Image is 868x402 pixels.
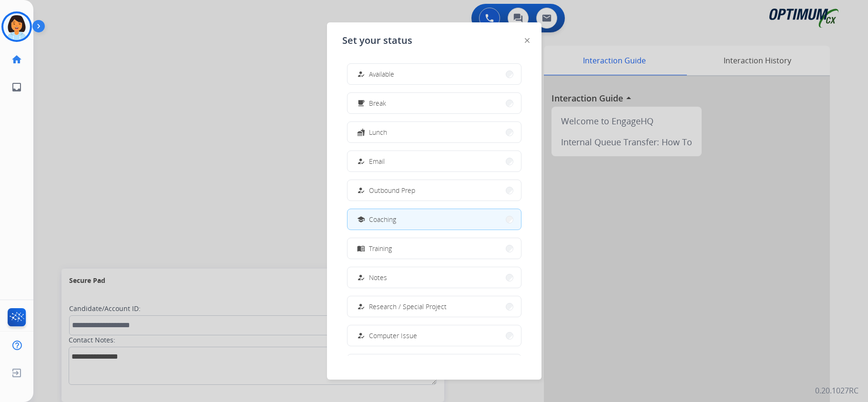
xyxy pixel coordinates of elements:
[347,180,521,201] button: Outbound Prep
[357,215,365,223] mat-icon: school
[369,127,387,137] span: Lunch
[3,13,30,40] img: avatar
[369,156,385,166] span: Email
[357,157,365,165] mat-icon: how_to_reg
[347,238,521,259] button: Training
[369,185,415,195] span: Outbound Prep
[347,64,521,84] button: Available
[347,209,521,230] button: Coaching
[357,70,365,78] mat-icon: how_to_reg
[369,243,392,253] span: Training
[347,267,521,288] button: Notes
[369,214,396,224] span: Coaching
[11,81,22,93] mat-icon: inbox
[357,186,365,194] mat-icon: how_to_reg
[347,122,521,142] button: Lunch
[357,244,365,252] mat-icon: menu_book
[11,54,22,65] mat-icon: home
[342,34,412,47] span: Set your status
[369,301,447,312] span: Research / Special Project
[347,325,521,346] button: Computer Issue
[347,151,521,171] button: Email
[815,385,858,396] p: 0.20.1027RC
[357,273,365,281] mat-icon: how_to_reg
[347,93,521,113] button: Break
[347,354,521,375] button: Internet Issue
[357,332,365,340] mat-icon: how_to_reg
[347,296,521,317] button: Research / Special Project
[369,272,387,282] span: Notes
[369,331,417,341] span: Computer Issue
[369,69,394,79] span: Available
[357,128,365,136] mat-icon: fastfood
[357,99,365,107] mat-icon: free_breakfast
[525,38,530,43] img: close-button
[369,98,386,108] span: Break
[357,302,365,311] mat-icon: how_to_reg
